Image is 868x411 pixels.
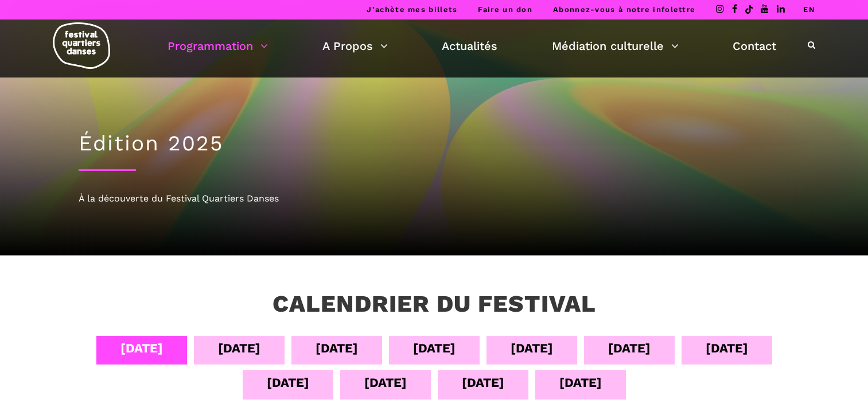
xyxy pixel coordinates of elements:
[706,338,748,358] div: [DATE]
[53,22,110,69] img: logo-fqd-med
[478,5,532,14] a: Faire un don
[552,36,679,56] a: Médiation culturelle
[267,373,309,393] div: [DATE]
[608,338,651,358] div: [DATE]
[79,191,790,206] div: À la découverte du Festival Quartiers Danses
[367,5,457,14] a: J’achète mes billets
[442,36,497,56] a: Actualités
[364,373,407,393] div: [DATE]
[413,338,456,358] div: [DATE]
[803,5,815,14] a: EN
[511,338,553,358] div: [DATE]
[322,36,388,56] a: A Propos
[218,338,260,358] div: [DATE]
[733,36,776,56] a: Contact
[553,5,695,14] a: Abonnez-vous à notre infolettre
[316,338,358,358] div: [DATE]
[462,373,504,393] div: [DATE]
[273,290,596,319] h3: Calendrier du festival
[168,36,268,56] a: Programmation
[120,338,163,358] div: [DATE]
[79,131,790,156] h1: Édition 2025
[559,373,602,393] div: [DATE]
